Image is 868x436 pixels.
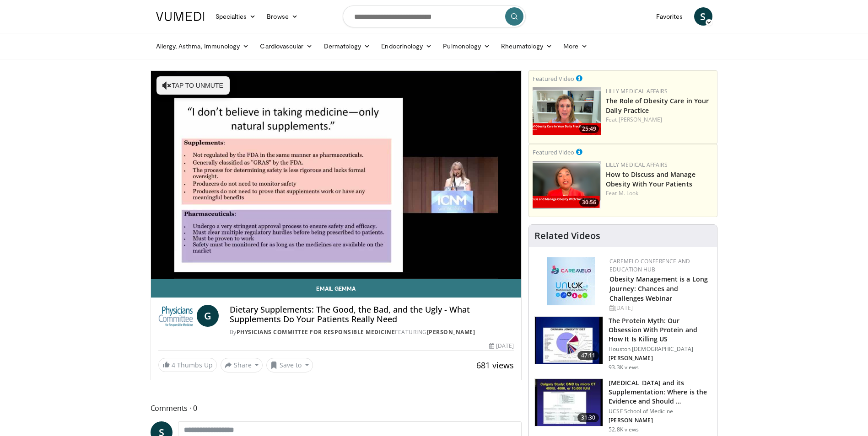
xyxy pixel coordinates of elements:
img: VuMedi Logo [156,12,205,21]
div: [DATE] [489,342,514,350]
small: Featured Video [533,74,574,83]
p: 93.3K views [609,364,639,371]
a: 4 Thumbs Up [158,358,217,372]
a: Favorites [651,7,689,26]
p: [PERSON_NAME] [609,355,712,362]
div: Feat. [606,189,713,197]
a: CaReMeLO Conference and Education Hub [609,257,690,273]
a: More [558,37,593,55]
a: Browse [261,7,303,26]
a: G [197,305,219,327]
img: e1208b6b-349f-4914-9dd7-f97803bdbf1d.png.150x105_q85_crop-smart_upscale.png [533,87,601,135]
h4: Related Videos [534,230,600,241]
button: Save to [266,358,313,372]
a: Endocrinology [376,37,437,55]
a: Email Gemma [151,279,522,298]
a: 30:56 [533,161,601,209]
p: UCSF School of Medicine [609,408,712,415]
a: Lilly Medical Affairs [606,87,668,95]
img: 45df64a9-a6de-482c-8a90-ada250f7980c.png.150x105_q85_autocrop_double_scale_upscale_version-0.2.jpg [547,257,595,305]
span: 31:30 [577,413,599,422]
a: Pulmonology [437,37,496,55]
img: c98a6a29-1ea0-4bd5-8cf5-4d1e188984a7.png.150x105_q85_crop-smart_upscale.png [533,161,601,209]
p: [PERSON_NAME] [609,417,712,424]
button: Share [221,358,263,372]
div: By FEATURING [230,328,514,336]
a: [PERSON_NAME] [427,328,475,336]
div: [DATE] [609,304,710,312]
div: Feat. [606,116,713,124]
h3: The Protein Myth: Our Obsession With Protein and How It Is Killing US [609,316,712,344]
span: 47:11 [577,351,599,360]
a: S [694,7,712,26]
span: 30:56 [579,198,599,207]
img: Physicians Committee for Responsible Medicine [158,305,193,327]
a: Physicians Committee for Responsible Medicine [237,328,395,336]
button: Tap to unmute [156,76,230,95]
a: How to Discuss and Manage Obesity With Your Patients [606,170,695,188]
input: Search topics, interventions [343,5,526,27]
h4: Dietary Supplements: The Good, the Bad, and the Ugly - What Supplements Do Your Patients Really Need [230,305,514,324]
a: [PERSON_NAME] [619,116,662,123]
a: Cardiovascular [254,37,318,55]
img: 4bb25b40-905e-443e-8e37-83f056f6e86e.150x105_q85_crop-smart_upscale.jpg [535,379,603,426]
span: 25:49 [579,125,599,133]
span: Comments 0 [151,402,522,414]
span: 4 [172,361,175,369]
a: 31:30 [MEDICAL_DATA] and its Supplementation: Where is the Evidence and Should … UCSF School of M... [534,378,712,433]
a: Rheumatology [496,37,558,55]
a: Lilly Medical Affairs [606,161,668,169]
a: 25:49 [533,87,601,135]
p: 52.8K views [609,426,639,433]
small: Featured Video [533,148,574,156]
p: Houston [DEMOGRAPHIC_DATA] [609,346,712,353]
a: Dermatology [318,37,376,55]
a: M. Look [619,189,639,197]
video-js: Video Player [151,71,522,279]
a: The Role of Obesity Care in Your Daily Practice [606,96,709,115]
span: 681 views [476,360,514,371]
a: 47:11 The Protein Myth: Our Obsession With Protein and How It Is Killing US Houston [DEMOGRAPHIC_... [534,316,712,371]
a: Obesity Management is a Long Journey: Chances and Challenges Webinar [609,275,708,303]
a: Allergy, Asthma, Immunology [151,37,255,55]
img: b7b8b05e-5021-418b-a89a-60a270e7cf82.150x105_q85_crop-smart_upscale.jpg [535,317,603,364]
h3: [MEDICAL_DATA] and its Supplementation: Where is the Evidence and Should … [609,378,712,406]
a: Specialties [210,7,262,26]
